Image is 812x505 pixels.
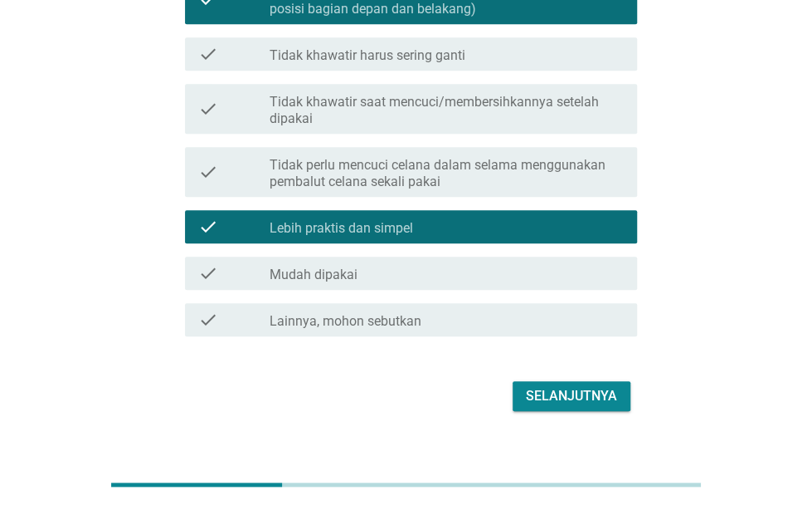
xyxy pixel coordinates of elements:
i: check [198,310,218,330]
label: Tidak khawatir harus sering ganti [270,47,465,64]
button: Selanjutnya [513,381,630,411]
label: Tidak perlu mencuci celana dalam selama menggunakan pembalut celana sekali pakai [270,157,624,190]
i: check [198,154,218,190]
label: Lainnya, mohon sebutkan [270,313,421,330]
i: check [198,91,218,127]
i: check [198,44,218,64]
label: Mudah dipakai [270,267,357,283]
label: Lebih praktis dan simpel [270,220,413,237]
div: Selanjutnya [526,386,617,406]
i: check [198,217,218,237]
label: Tidak khawatir saat mencuci/membersihkannya setelah dipakai [270,94,624,127]
i: check [198,263,218,283]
